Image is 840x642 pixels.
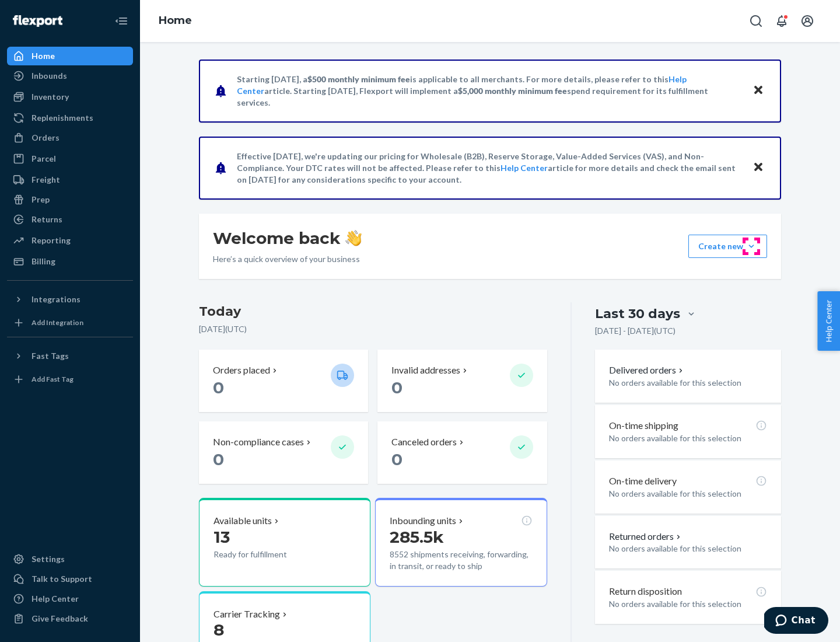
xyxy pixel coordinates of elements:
a: Replenishments [7,109,133,127]
div: Inbounds [32,70,67,82]
div: Add Fast Tag [32,374,73,384]
span: $500 monthly minimum fee [307,74,410,84]
p: Non-compliance cases [213,435,304,449]
div: Help Center [32,593,79,605]
button: Non-compliance cases 0 [199,421,368,484]
div: Prep [32,194,50,205]
button: Invalid addresses 0 [377,350,547,412]
span: $5,000 monthly minimum fee [458,86,567,96]
a: Orders [7,128,133,147]
span: 0 [391,449,402,469]
p: Effective [DATE], we're updating our pricing for Wholesale (B2B), Reserve Storage, Value-Added Se... [237,151,741,186]
p: Ready for fulfillment [213,549,321,560]
button: Available units13Ready for fulfillment [199,498,370,587]
div: Inventory [32,91,69,103]
a: Billing [7,252,133,271]
button: Open notifications [770,9,793,33]
div: Give Feedback [32,613,88,624]
div: Orders [32,132,60,144]
p: Inbounding units [390,514,456,528]
h1: Welcome back [213,228,362,249]
a: Add Integration [7,313,133,332]
p: Orders placed [213,364,270,377]
div: Talk to Support [32,573,92,585]
a: Parcel [7,149,133,168]
button: Open account menu [796,9,819,33]
p: No orders available for this selection [609,432,767,444]
a: Returns [7,210,133,229]
button: Help Center [817,291,840,351]
p: Return disposition [609,585,682,598]
a: Home [7,47,133,65]
button: Returned orders [609,530,683,543]
p: No orders available for this selection [609,488,767,500]
div: Returns [32,214,62,225]
button: Orders placed 0 [199,350,368,412]
p: Canceled orders [391,435,457,449]
span: 285.5k [390,527,444,547]
p: No orders available for this selection [609,598,767,610]
p: Invalid addresses [391,364,460,377]
p: Here’s a quick overview of your business [213,253,362,265]
span: 8 [213,620,224,640]
button: Integrations [7,290,133,309]
a: Help Center [501,163,548,173]
div: Home [32,50,55,62]
a: Reporting [7,231,133,250]
iframe: Opens a widget where you can chat to one of our agents [764,607,828,636]
p: 8552 shipments receiving, forwarding, in transit, or ready to ship [390,549,532,572]
div: Billing [32,256,55,267]
a: Settings [7,550,133,568]
p: Carrier Tracking [213,608,280,621]
p: Starting [DATE], a is applicable to all merchants. For more details, please refer to this article... [237,74,741,109]
button: Close [751,159,766,176]
button: Close Navigation [110,9,133,33]
a: Freight [7,170,133,189]
a: Prep [7,190,133,209]
a: Inventory [7,88,133,106]
div: Integrations [32,294,80,305]
div: Reporting [32,235,71,246]
p: On-time shipping [609,419,678,432]
button: Create new [688,235,767,258]
button: Talk to Support [7,570,133,588]
p: No orders available for this selection [609,377,767,389]
a: Inbounds [7,67,133,85]
img: Flexport logo [13,15,62,27]
div: Parcel [32,153,56,165]
p: No orders available for this selection [609,543,767,554]
p: [DATE] ( UTC ) [199,323,547,335]
div: Last 30 days [595,305,680,323]
span: 0 [213,449,224,469]
a: Home [159,14,192,27]
p: Available units [213,514,272,528]
p: On-time delivery [609,474,677,488]
a: Help Center [7,589,133,608]
div: Fast Tags [32,350,69,362]
ol: breadcrumbs [149,4,201,38]
div: Add Integration [32,317,83,327]
button: Give Feedback [7,609,133,628]
div: Settings [32,553,65,565]
button: Open Search Box [744,9,768,33]
span: 0 [391,378,402,397]
button: Fast Tags [7,347,133,365]
button: Canceled orders 0 [377,421,547,484]
p: [DATE] - [DATE] ( UTC ) [595,325,675,337]
a: Add Fast Tag [7,370,133,389]
span: 0 [213,378,224,397]
div: Replenishments [32,112,93,124]
img: hand-wave emoji [345,230,362,246]
button: Inbounding units285.5k8552 shipments receiving, forwarding, in transit, or ready to ship [375,498,547,587]
h3: Today [199,302,547,321]
button: Close [751,82,766,99]
span: 13 [213,527,230,547]
button: Delivered orders [609,364,685,377]
div: Freight [32,174,60,186]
